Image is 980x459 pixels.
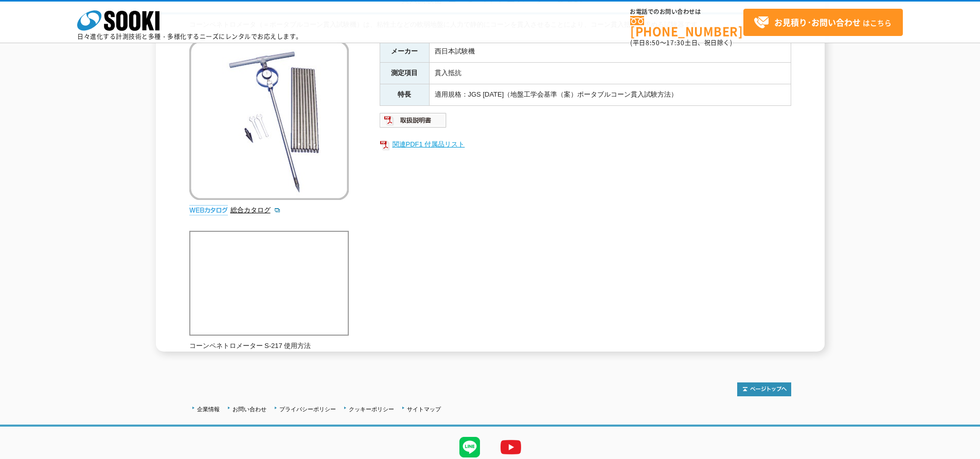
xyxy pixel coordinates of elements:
[380,119,447,126] a: 取扱説明書
[380,112,447,128] img: 取扱説明書
[630,38,732,47] span: (平日 ～ 土日、祝日除く)
[737,382,791,396] img: トップページへ
[630,16,743,37] a: [PHONE_NUMBER]
[189,341,349,352] p: コーンペネトロメーター S-217 使用方法
[429,41,791,63] td: 西日本試験機
[630,9,743,15] span: お電話でのお問い合わせは
[189,205,228,215] img: webカタログ
[743,9,903,36] a: お見積り･お問い合わせはこちら
[754,15,892,30] span: はこちら
[646,38,660,47] span: 8:50
[429,62,791,84] td: 貫入抵抗
[774,16,861,28] strong: お見積り･お問い合わせ
[380,138,791,151] a: 関連PDF1 付属品リスト
[279,406,336,412] a: プライバシーポリシー
[189,41,349,200] img: コーンペネトロメーター S-217
[77,33,302,40] p: 日々進化する計測技術と多種・多様化するニーズにレンタルでお応えします。
[666,38,685,47] span: 17:30
[233,406,266,412] a: お問い合わせ
[197,406,220,412] a: 企業情報
[380,41,429,63] th: メーカー
[380,84,429,105] th: 特長
[349,406,394,412] a: クッキーポリシー
[429,84,791,105] td: 適用規格：JGS [DATE]（地盤工学会基準（案）ポータブルコーン貫入試験方法）
[230,206,281,214] a: 総合カタログ
[380,62,429,84] th: 測定項目
[407,406,441,412] a: サイトマップ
